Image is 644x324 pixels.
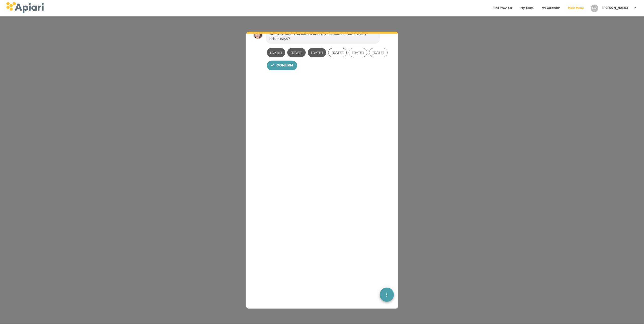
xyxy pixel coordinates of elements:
div: [DATE] [328,48,347,57]
button: quick menu [380,287,394,302]
div: MZ [591,5,598,12]
span: [DATE] [308,50,326,55]
a: Main Menu [565,3,587,13]
div: [DATE] [369,48,388,57]
a: Find Provider [490,3,515,13]
span: [DATE] [288,50,305,55]
span: [DATE] [328,50,346,55]
img: logo [6,2,44,13]
div: [DATE] [349,48,367,57]
a: My Team [517,3,537,13]
button: Confirm [267,61,297,70]
div: [DATE] [287,48,306,57]
span: Confirm [276,63,293,69]
div: [DATE] [267,48,285,57]
a: My Calendar [539,3,563,13]
span: [DATE] [369,50,387,55]
div: Got it. Would you like to apply these same hours to any other days? [270,31,376,41]
div: [DATE] [308,48,326,57]
p: [PERSON_NAME] [602,6,628,10]
img: amy.37686e0395c82528988e.png [252,28,264,39]
span: [DATE] [267,50,285,55]
span: [DATE] [349,50,367,55]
